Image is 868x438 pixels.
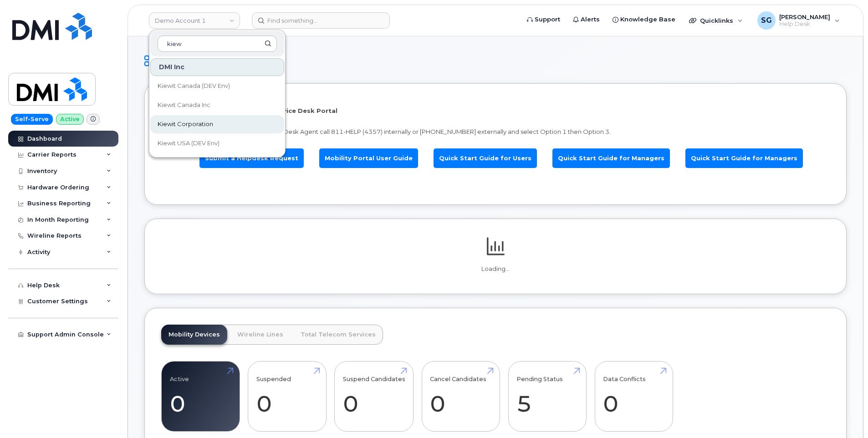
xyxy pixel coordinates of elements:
p: To speak with a Mobile Device Service Desk Agent call 811-HELP (4357) internally or [PHONE_NUMBER... [168,127,823,136]
span: Kiewit USA (DEV Env) [158,139,220,148]
a: Quick Start Guide for Users [434,148,537,168]
p: Loading... [161,265,830,273]
a: Wireline Lines [230,325,291,345]
h1: Dashboard [144,53,847,69]
a: Total Telecom Services [293,325,383,345]
a: Kiewit Corporation [150,115,284,133]
a: Mobility Devices [161,325,227,345]
a: Cancel Candidates 0 [430,367,491,427]
span: Kiewit Canada Inc [158,101,210,110]
a: Quick Start Guide for Managers [685,148,803,168]
a: Kiewit Canada (DEV Env) [150,77,284,95]
a: Quick Start Guide for Managers [552,148,670,168]
a: Data Conflicts 0 [603,367,664,427]
a: Mobility Portal User Guide [319,148,418,168]
a: Submit a Helpdesk Request [199,148,304,168]
a: Kiewit USA (DEV Env) [150,134,284,153]
span: Kiewit Corporation [158,120,213,129]
a: Pending Status 5 [516,367,578,427]
a: Suspended 0 [256,367,318,427]
a: Kiewit Canada Inc [150,96,284,114]
div: DMI Inc [150,58,284,76]
span: Kiewit Canada (DEV Env) [158,81,230,91]
a: Active 0 [170,367,231,427]
p: Welcome to the Mobile Device Service Desk Portal [168,107,823,115]
a: Suspend Candidates 0 [343,367,405,427]
input: Search [158,36,277,52]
